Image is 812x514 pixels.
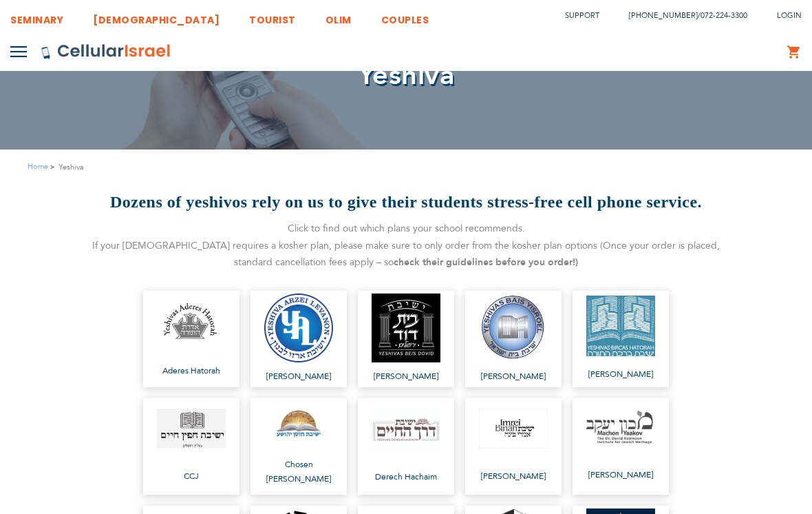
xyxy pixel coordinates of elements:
img: Derech Hachaim [372,408,440,451]
img: Cellular Israel Logo [41,43,171,60]
h2: Dozens of yeshivos rely on us to give their students stress-free cell phone service. [84,191,728,214]
a: [DEMOGRAPHIC_DATA] [93,3,220,29]
a: 072-224-3300 [701,10,747,21]
span: [PERSON_NAME] [264,369,333,384]
a: [PERSON_NAME] [573,398,669,495]
img: Aderes Hatorah [157,299,226,347]
img: CCJ [157,409,226,449]
strong: check their guidelines before you order!) [394,256,578,269]
a: SEMINARY [10,3,63,29]
a: [PHONE_NUMBER] [629,10,698,21]
span: Derech Hachaim [372,470,440,484]
span: Aderes Hatorah [157,364,226,378]
a: OLIM [325,3,352,29]
img: Bircas Hatorah [586,296,655,356]
span: [PERSON_NAME] [479,469,548,484]
span: [PERSON_NAME] [586,367,655,382]
a: Home [28,161,48,172]
a: [PERSON_NAME] [358,291,454,387]
img: Toggle Menu [10,46,27,57]
img: Bais Dovid [372,294,440,362]
a: [PERSON_NAME] [250,291,347,387]
span: Login [777,10,802,21]
strong: Yeshiva [58,161,84,174]
span: Chosen [PERSON_NAME] [264,458,333,486]
img: Bais Yisroel [479,294,548,362]
span: [PERSON_NAME] [479,369,548,384]
a: [PERSON_NAME] [573,291,669,387]
img: Arzei Levanon [264,294,333,362]
a: [PERSON_NAME] [465,398,562,495]
span: CCJ [157,469,226,484]
li: / [615,6,747,25]
img: Chosen Yehoshua [264,406,333,443]
img: Machon Yaakov [586,410,655,444]
span: [PERSON_NAME] [586,468,655,482]
a: Aderes Hatorah [143,291,239,387]
img: Imrei Binah [479,409,548,449]
a: [PERSON_NAME] [465,291,562,387]
span: [PERSON_NAME] [372,369,440,384]
a: TOURIST [249,3,296,29]
a: Derech Hachaim [358,398,454,495]
span: Yeshiva [358,56,455,94]
a: Support [565,10,599,21]
a: Chosen [PERSON_NAME] [250,398,347,495]
a: CCJ [143,398,239,495]
div: Click to find out which plans your school recommends. If your [DEMOGRAPHIC_DATA] requires a koshe... [84,220,728,271]
a: COUPLES [381,3,429,29]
